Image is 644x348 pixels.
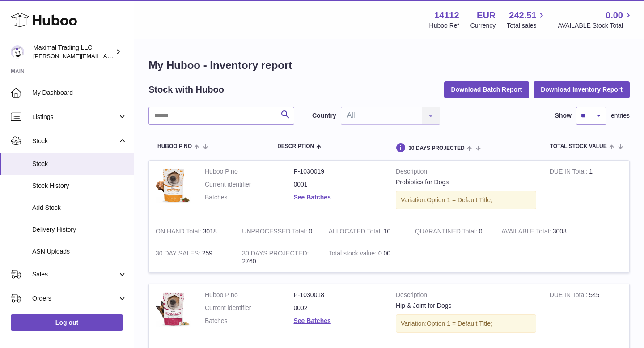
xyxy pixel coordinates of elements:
span: 0.00 [378,250,390,257]
span: 0 [479,228,483,235]
dt: Current identifier [205,180,294,189]
strong: Description [396,167,536,178]
span: Option 1 = Default Title; [427,320,492,327]
span: Delivery History [32,225,127,234]
dt: Batches [205,317,294,325]
span: 0.00 [606,9,623,21]
span: 30 DAYS PROJECTED [408,145,465,151]
dd: 0002 [294,304,383,312]
strong: DUE IN Total [550,291,589,301]
div: Hip & Joint for Dogs [396,301,536,310]
strong: Total stock value [329,250,378,259]
span: Huboo P no [157,144,192,149]
div: Variation: [396,191,536,209]
div: Probiotics for Dogs [396,178,536,187]
dd: P-1030019 [294,167,383,176]
span: 242.51 [509,9,536,21]
dd: 0001 [294,180,383,189]
span: Total sales [507,21,547,30]
td: 10 [322,221,408,242]
dt: Batches [205,193,294,202]
span: My Dashboard [32,89,127,97]
strong: UNPROCESSED Total [242,228,309,237]
strong: EUR [477,9,496,21]
div: Variation: [396,314,536,333]
button: Download Batch Report [444,81,530,98]
img: product image [156,291,191,327]
span: Sales [32,270,118,279]
span: Total stock value [550,144,607,149]
strong: 30 DAYS PROJECTED [242,250,309,259]
strong: AVAILABLE Total [501,228,552,237]
td: 259 [149,242,235,273]
div: Huboo Ref [429,21,459,30]
span: Orders [32,294,118,303]
span: Stock History [32,182,127,190]
td: 3018 [149,221,235,242]
dt: Current identifier [205,304,294,312]
strong: QUARANTINED Total [415,228,479,237]
img: product image [156,167,191,203]
a: See Batches [294,317,331,324]
div: Maximal Trading LLC [33,43,114,60]
h1: My Huboo - Inventory report [148,58,630,72]
strong: Description [396,291,536,301]
span: Option 1 = Default Title; [427,196,492,204]
dt: Huboo P no [205,167,294,176]
span: Listings [32,113,118,121]
h2: Stock with Huboo [148,84,224,96]
span: Stock [32,137,118,145]
a: See Batches [294,194,331,201]
div: Currency [470,21,496,30]
strong: ALLOCATED Total [329,228,384,237]
strong: 30 DAY SALES [156,250,202,259]
strong: DUE IN Total [550,168,589,177]
label: Country [312,111,336,120]
span: AVAILABLE Stock Total [558,21,633,30]
label: Show [555,111,572,120]
a: Log out [11,314,123,331]
button: Download Inventory Report [534,81,630,98]
span: [PERSON_NAME][EMAIL_ADDRESS][DOMAIN_NAME] [33,52,179,59]
strong: ON HAND Total [156,228,203,237]
td: 1 [543,161,629,221]
span: Description [277,144,314,149]
td: 3008 [495,221,581,242]
strong: 14112 [434,9,459,21]
img: scott@scottkanacher.com [11,45,24,59]
a: 0.00 AVAILABLE Stock Total [558,9,633,30]
td: 2760 [235,242,322,273]
span: ASN Uploads [32,247,127,256]
span: entries [611,111,630,120]
td: 545 [543,284,629,344]
td: 0 [235,221,322,242]
dt: Huboo P no [205,291,294,299]
a: 242.51 Total sales [507,9,547,30]
span: Add Stock [32,204,127,212]
span: Stock [32,160,127,168]
dd: P-1030018 [294,291,383,299]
